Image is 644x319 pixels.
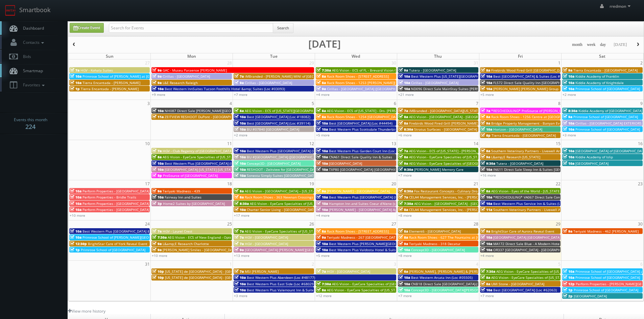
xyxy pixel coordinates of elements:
span: 10a [563,127,574,132]
span: 7a [316,269,326,274]
span: 9a [563,229,572,234]
span: 10a [481,247,492,252]
span: 10a [152,161,164,166]
span: AEG Vision - [GEOGRAPHIC_DATA] - [GEOGRAPHIC_DATA] [409,114,499,119]
span: [PERSON_NAME] Smiles - [GEOGRAPHIC_DATA] [163,247,237,252]
span: Best Western Plus Scottsdale Thunderbird Suites (Loc #03156) [329,127,431,132]
span: 6p [481,133,491,138]
span: 8a [234,108,244,113]
span: 10a [563,121,574,126]
span: Perform Properties - Bridle Trails [82,195,136,200]
span: Element6 - [GEOGRAPHIC_DATA] [409,229,461,234]
span: *RESCHEDULING* VA067 Direct Sale Comfort Suites [GEOGRAPHIC_DATA] [493,195,612,200]
span: 10a [152,86,164,91]
span: 10a [70,189,81,193]
span: 11a [152,114,164,119]
span: 9a [316,235,326,240]
span: Tierra Encantada - [PERSON_NAME] [82,80,140,85]
span: 7a [399,149,408,153]
span: 10a [316,241,328,246]
span: 7:30a [152,235,167,240]
span: 7a [70,68,79,73]
span: 10a [234,155,246,159]
span: 10a [70,235,81,240]
span: 8a [316,74,326,79]
span: HGV - [GEOGRAPHIC_DATA] [245,235,288,240]
span: 9a [234,80,244,85]
a: +8 more [398,213,412,218]
span: OR337 [GEOGRAPHIC_DATA] - [GEOGRAPHIC_DATA] [493,247,574,252]
span: 10a [152,195,164,200]
span: Cirillas - [GEOGRAPHIC_DATA] [245,80,292,85]
span: RESHOOT - Zeitview for [GEOGRAPHIC_DATA] [247,167,319,172]
span: 10p [152,275,164,280]
a: +17 more [234,213,249,218]
input: Search for Events [109,23,273,33]
a: +3 more [563,133,576,137]
span: 9a [152,80,162,85]
span: 9a [563,114,572,119]
a: +7 more [398,173,412,178]
span: iMBranded - [PERSON_NAME] MINI of [GEOGRAPHIC_DATA] [245,74,339,79]
span: Horizon - [GEOGRAPHIC_DATA] [493,127,542,132]
span: Teriyaki Madness - 439 [163,189,200,193]
span: AEG Vision - EyeCare Specialties of [US_STATE] – [PERSON_NAME] Family EyeCare [409,155,541,159]
a: +2 more [563,92,576,97]
span: 10a [316,195,328,200]
span: [PERSON_NAME] Memory Care [414,167,463,172]
a: +16 more [480,173,496,178]
span: MSI [PERSON_NAME] [245,269,279,274]
span: [GEOGRAPHIC_DATA] [575,161,609,166]
span: 10a [316,149,328,153]
a: +5 more [316,253,330,258]
span: Rack Room Shoes - 1256 Centre at [GEOGRAPHIC_DATA] [491,114,581,119]
span: 10a [234,207,246,212]
button: week [585,41,598,49]
span: 3p [152,201,162,206]
span: Kiddie Academy of Franklin [575,74,619,79]
span: L&E Research Raleigh [163,80,198,85]
span: 10a [481,235,492,240]
span: 9a [481,121,490,126]
span: 7a [234,269,244,274]
span: [PERSON_NAME] [PERSON_NAME] Group - [GEOGRAPHIC_DATA] - [STREET_ADDRESS] [493,86,628,91]
span: BrightStar Care of Aurora Reveal Event [491,229,554,234]
a: +5 more [316,133,330,137]
a: +4 more [316,92,330,97]
a: +21 more [398,92,414,97]
span: Fox Restaurant Concepts - Culinary Dropout [414,189,485,193]
span: BU #07840 [GEOGRAPHIC_DATA] [247,127,299,132]
span: Best Western Plus [GEOGRAPHIC_DATA] & Suites (Loc #45093) [82,229,183,234]
span: 10a [316,127,328,132]
span: 6:30a [399,189,413,193]
span: HGV - [GEOGRAPHIC_DATA] [245,241,288,246]
span: 9a [152,241,162,246]
span: AEG Vision - EyeCare Specialties of [GEOGRAPHIC_DATA] - Medfield Eye Associates [409,161,542,166]
span: 10a [563,269,574,274]
span: [US_STATE] de [GEOGRAPHIC_DATA] - [GEOGRAPHIC_DATA] [165,269,258,274]
span: 7a [152,229,162,234]
span: 8:30a [234,201,249,206]
span: Best Western Plus [GEOGRAPHIC_DATA] (Loc #62024) [247,149,333,153]
span: 8a [399,229,408,234]
span: 1p [70,86,80,91]
span: AEG Vision - EyeCare Specialties of [US_STATE][PERSON_NAME] Eyecare Associates [250,201,384,206]
span: Southern Veterinary Partners - Livewell Animal Urgent Care of Goodyear [493,207,611,212]
span: Concept3D - [GEOGRAPHIC_DATA] [411,247,465,252]
span: [GEOGRAPHIC_DATA] [PERSON_NAME][GEOGRAPHIC_DATA] [245,247,339,252]
span: 10a [316,121,328,126]
span: Primrose School of [PERSON_NAME][GEOGRAPHIC_DATA] [82,235,174,240]
span: 9a [152,74,162,79]
span: Best [GEOGRAPHIC_DATA] (Loc #39114) [247,121,310,126]
span: CELA4 Management Services, Inc. - [PERSON_NAME] Hyundai [409,195,508,200]
span: 8a [399,235,408,240]
span: 10a [234,167,246,172]
span: 8a [399,114,408,119]
span: 8a [481,189,490,193]
span: 7a [234,229,244,234]
span: Sonesta Simply Suites [GEOGRAPHIC_DATA] [247,173,317,178]
a: +6 more [398,133,412,137]
span: 10a [481,74,492,79]
span: 9a [152,247,162,252]
span: 10a [399,247,410,252]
